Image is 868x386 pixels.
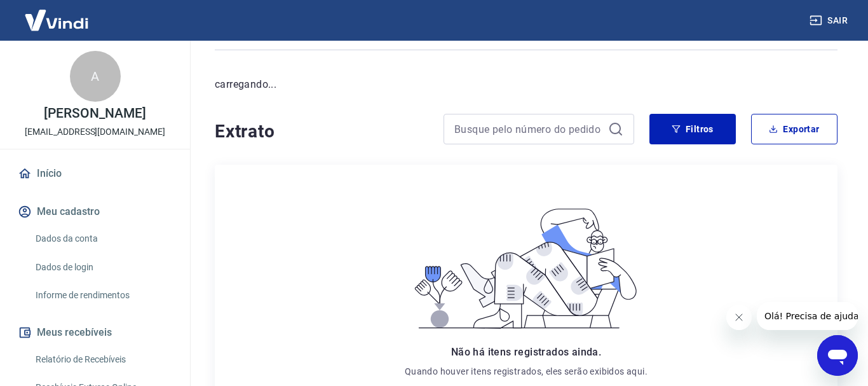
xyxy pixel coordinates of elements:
button: Filtros [649,114,736,144]
h4: Extrato [215,119,428,144]
input: Busque pelo número do pedido [454,120,603,139]
button: Meus recebíveis [15,319,175,347]
span: Olá! Precisa de ajuda? [8,9,107,19]
p: carregando... [215,77,837,92]
div: A [70,51,121,102]
iframe: Botão para abrir a janela de mensagens [817,335,858,376]
a: Dados de login [31,254,175,280]
button: Sair [807,9,853,32]
iframe: Mensagem da empresa [757,302,858,330]
a: Dados da conta [31,226,175,252]
button: Exportar [751,114,837,144]
a: Relatório de Recebíveis [31,347,175,373]
a: Informe de rendimentos [31,282,175,308]
p: [EMAIL_ADDRESS][DOMAIN_NAME] [25,125,165,139]
p: [PERSON_NAME] [44,107,146,120]
button: Meu cadastro [15,198,175,226]
img: Vindi [15,1,98,39]
span: Não há itens registrados ainda. [451,346,601,358]
p: Quando houver itens registrados, eles serão exibidos aqui. [405,365,648,378]
iframe: Fechar mensagem [726,305,752,330]
a: Início [15,160,175,188]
